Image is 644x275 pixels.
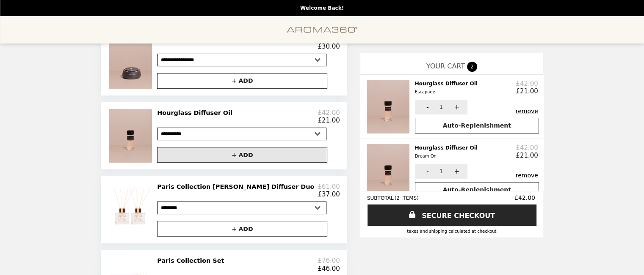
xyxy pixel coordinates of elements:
[157,201,326,214] select: Select a product variant
[415,164,438,179] button: -
[415,80,481,96] h2: Hourglass Diffuser Oil
[109,35,154,88] img: Smart Car Diffuser
[318,257,340,264] p: £76.00
[367,229,536,234] div: Taxes and Shipping calculated at checkout
[367,195,395,201] span: SUBTOTAL
[444,100,467,114] button: +
[395,195,419,201] span: ( 2 ITEMS )
[516,87,538,95] p: £21.00
[367,144,412,198] img: Hourglass Diffuser Oil
[157,54,326,66] select: Select a product variant
[415,144,481,161] h2: Hourglass Diffuser Oil
[367,80,412,133] img: Hourglass Diffuser Oil
[415,100,438,114] button: -
[415,88,478,96] div: Escapade
[415,152,478,160] div: Dream On
[426,62,465,70] span: YOUR CART
[157,128,326,140] select: Select a product variant
[157,221,327,237] button: + ADD
[157,257,227,264] h2: Paris Collection Set
[109,109,154,163] img: Hourglass Diffuser Oil
[157,109,236,117] h2: Hourglass Diffuser Oil
[516,152,538,159] p: £21.00
[318,265,340,272] p: £46.00
[516,80,538,87] p: £42.00
[287,21,358,38] img: Brand Logo
[300,5,344,11] p: Welcome Back!
[516,108,538,114] button: remove
[368,204,536,226] a: SECURE CHECKOUT
[467,62,477,72] span: 2
[107,183,156,230] img: Paris Collection Reed Diffuser Duo
[157,147,327,163] button: + ADD
[415,182,539,198] button: Auto-Replenishment
[318,183,340,191] p: £61.00
[318,191,340,198] p: £37.00
[439,103,443,110] span: 1
[516,172,538,179] button: remove
[318,109,340,117] p: £42.00
[514,194,536,201] span: £42.00
[516,144,538,152] p: £42.00
[439,168,443,174] span: 1
[157,183,318,191] h2: Paris Collection [PERSON_NAME] Diffuser Duo
[318,117,340,124] p: £21.00
[415,118,539,133] button: Auto-Replenishment
[444,164,467,179] button: +
[157,73,327,89] button: + ADD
